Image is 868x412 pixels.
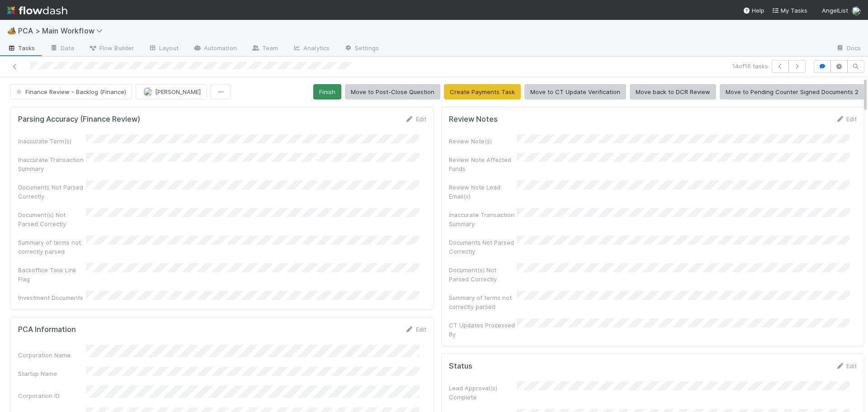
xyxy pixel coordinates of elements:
h5: Review Notes [449,115,498,124]
button: Move to Post-Close Question [345,84,440,99]
div: Summary of terms not correctly parsed [18,238,86,256]
span: Finance Review - Backlog (Finance) [14,88,126,95]
a: Layout [141,42,186,56]
div: CT Updates Processed By [449,321,517,339]
div: Help [743,6,764,15]
button: Finance Review - Backlog (Finance) [10,84,132,99]
span: Tasks [7,43,35,52]
a: Edit [405,326,426,333]
a: Flow Builder [81,42,141,56]
a: Team [244,42,285,56]
span: My Tasks [772,7,807,14]
button: Move to CT Update Verification [524,84,626,99]
a: My Tasks [772,6,807,15]
a: Automation [186,42,244,56]
a: Data [42,42,81,56]
div: Startup Name [18,369,86,378]
button: Move to Pending Counter Signed Documents 2 [720,84,864,99]
div: Inaccurate Term(s) [18,137,86,146]
button: Create Payments Task [444,84,521,99]
img: avatar_030f5503-c087-43c2-95d1-dd8963b2926c.png [143,87,152,96]
div: Summary of terms not correctly parsed [449,293,517,311]
h5: Status [449,362,472,371]
div: Review Note Lead Email(s) [449,183,517,201]
div: Backoffice Task Link Flag [18,265,86,284]
button: Finish [313,84,341,99]
div: Document(s) Not Parsed Correctly [449,265,517,284]
div: Review Note Affected Funds [449,155,517,173]
div: Document(s) Not Parsed Correctly [18,210,86,228]
div: Inaccurate Transaction Summary [449,210,517,228]
a: Docs [829,42,868,56]
span: Flow Builder [89,43,134,52]
a: Settings [337,42,386,56]
a: Edit [835,115,857,123]
div: Documents Not Parsed Correctly [449,238,517,256]
div: Corporation Name [18,350,86,360]
div: Corporation ID [18,391,86,400]
span: 🏕️ [7,27,16,34]
img: avatar_030f5503-c087-43c2-95d1-dd8963b2926c.png [852,6,861,15]
button: Move back to DCR Review [630,84,716,99]
span: PCA > Main Workflow [18,26,107,35]
a: Analytics [285,42,337,56]
a: Edit [835,362,857,369]
img: logo-inverted-e16ddd16eac7371096b0.svg [7,3,67,18]
button: [PERSON_NAME] [136,84,207,99]
span: [PERSON_NAME] [155,88,201,95]
div: Investment Documents [18,293,86,302]
h5: PCA Information [18,325,76,334]
div: Inaccurate Transaction Summary [18,155,86,173]
span: 14 of 16 tasks [732,62,768,71]
a: Edit [405,115,426,123]
span: AngelList [822,7,848,14]
div: Review Note(s) [449,137,517,146]
div: Documents Not Parsed Correctly [18,183,86,201]
div: Lead Approval(s) Complete [449,384,517,402]
h5: Parsing Accuracy (Finance Review) [18,115,140,124]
